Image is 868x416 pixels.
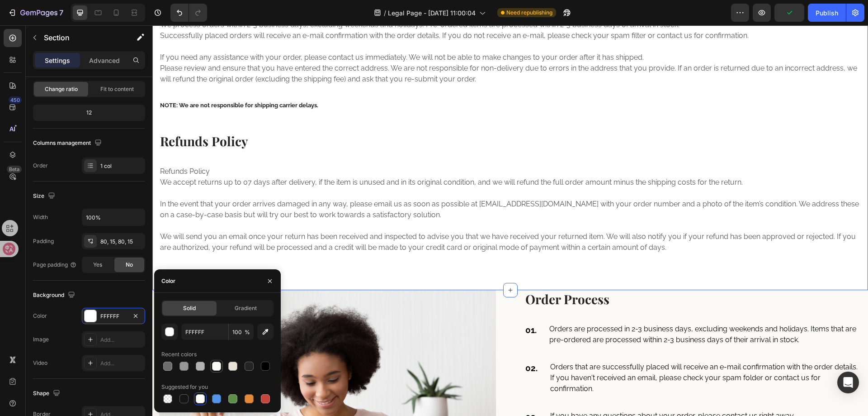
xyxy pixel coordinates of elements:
div: Add... [100,359,143,368]
div: Order [33,162,48,170]
div: Undo/Redo [170,4,207,22]
div: Shape [33,387,62,400]
span: Yes [93,261,102,269]
span: Legal Page - [DATE] 11:00:04 [388,8,476,18]
div: Add... [100,336,143,344]
div: Image [33,335,49,344]
p: 02. [373,336,385,349]
p: Refunds Policy [8,108,708,124]
p: 01. [373,298,384,311]
div: 450 [9,96,22,104]
p: 03. [373,385,385,398]
p: Orders are processed in 2-3 business days, excluding weekends and holidays. Items that are pre-or... [397,298,708,320]
p: Section [44,32,118,43]
div: Recent colors [161,350,197,359]
div: 80, 15, 80, 15 [100,238,143,246]
div: Width [33,213,48,221]
div: Background [33,289,77,301]
div: 1 col [100,162,143,170]
p: Order Process [373,266,708,282]
span: No [126,261,133,269]
span: % [245,328,250,336]
p: Advanced [89,56,120,65]
div: Padding [33,237,54,245]
span: Fit to content [100,85,134,93]
p: Settings [45,56,70,65]
p: Refunds Policy We accept returns up to 07 days after delivery, if the item is unused and in its o... [8,141,708,228]
button: Publish [808,4,846,22]
p: Orders that are successfully placed will receive an e-mail confirmation with the order details. I... [398,336,708,369]
span: Need republishing [506,9,552,17]
p: 7 [59,7,63,18]
input: Eg: FFFFFF [181,324,228,340]
div: Page padding [33,261,77,269]
div: Color [33,312,47,320]
p: NOTE: We are not responsible for shipping carrier delays. [8,76,708,85]
iframe: Design area [152,25,868,416]
span: Gradient [235,304,257,312]
div: FFFFFF [100,312,127,320]
div: Suggested for you [161,383,208,391]
div: Color [161,277,175,285]
span: / [384,8,386,18]
button: 7 [4,4,67,22]
div: Video [33,359,47,367]
span: Solid [183,304,196,312]
div: Size [33,190,57,202]
input: Auto [82,209,145,225]
div: Beta [7,166,22,173]
div: Columns management [33,137,104,149]
div: 12 [35,106,143,119]
div: Open Intercom Messenger [837,372,859,393]
span: Change ratio [45,85,78,93]
div: Publish [816,8,838,18]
